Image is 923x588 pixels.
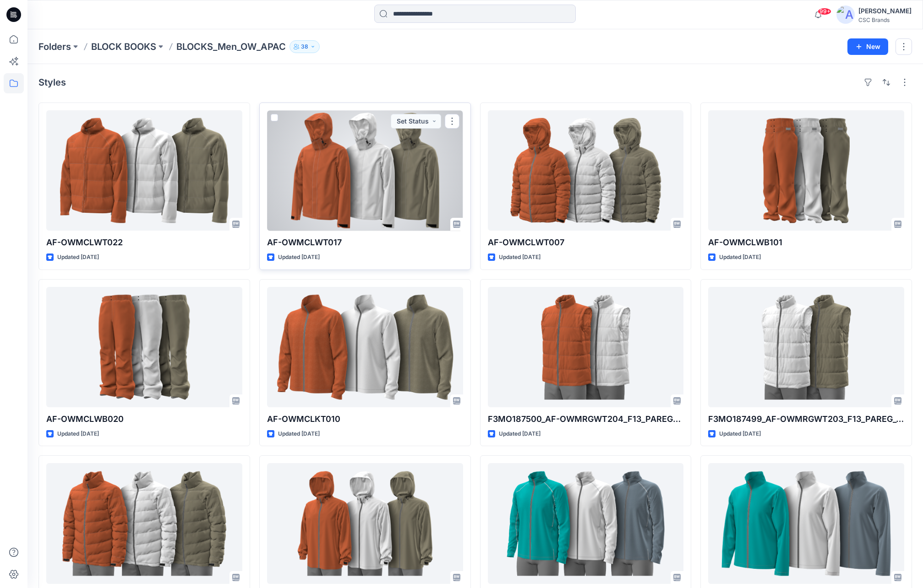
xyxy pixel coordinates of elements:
[847,38,888,55] button: New
[38,40,71,53] a: Folders
[46,413,242,426] p: AF-OWMCLWB020
[46,110,242,231] a: AF-OWMCLWT022
[858,16,912,23] div: CSC Brands
[289,40,320,53] button: 38
[719,429,761,439] p: Updated [DATE]
[278,253,320,262] p: Updated [DATE]
[46,236,242,249] p: AF-OWMCLWT022
[267,287,463,407] a: AF-OWMCLKT010
[499,253,541,262] p: Updated [DATE]
[57,429,99,439] p: Updated [DATE]
[488,110,684,231] a: AF-OWMCLWT007
[91,40,156,53] a: BLOCK BOOKS
[57,253,99,262] p: Updated [DATE]
[176,40,286,53] p: BLOCKS_Men_OW_APAC
[836,5,855,24] img: avatar
[46,287,242,407] a: AF-OWMCLWB020
[267,463,463,583] a: F3MO155452_AF-OWMRGWT145_F13_PAREG_VFA
[708,463,904,583] a: F3MO155096_AF-OWMACWT122_F13_PAACT_VFA
[708,110,904,231] a: AF-OWMCLWB101
[267,236,463,249] p: AF-OWMCLWT017
[499,429,541,439] p: Updated [DATE]
[818,8,831,15] span: 99+
[488,463,684,583] a: F3MO155453_AF-SWMACKT147_F13_PAACT_VFA
[708,287,904,407] a: F3MO187499_AF-OWMRGWT203_F13_PAREG_VFA
[708,236,904,249] p: AF-OWMCLWB101
[267,110,463,231] a: AF-OWMCLWT017
[278,429,320,439] p: Updated [DATE]
[488,413,684,426] p: F3MO187500_AF-OWMRGWT204_F13_PAREG_VFA
[719,253,761,262] p: Updated [DATE]
[488,236,684,249] p: AF-OWMCLWT007
[301,42,308,52] p: 38
[488,287,684,407] a: F3MO187500_AF-OWMRGWT204_F13_PAREG_VFA
[46,463,242,583] a: F3MO155454_AF-OWMRGWT148_F13_PAREG_VFA
[267,413,463,426] p: AF-OWMCLKT010
[708,413,904,426] p: F3MO187499_AF-OWMRGWT203_F13_PAREG_VFA
[38,77,66,88] h4: Styles
[858,5,912,16] div: [PERSON_NAME]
